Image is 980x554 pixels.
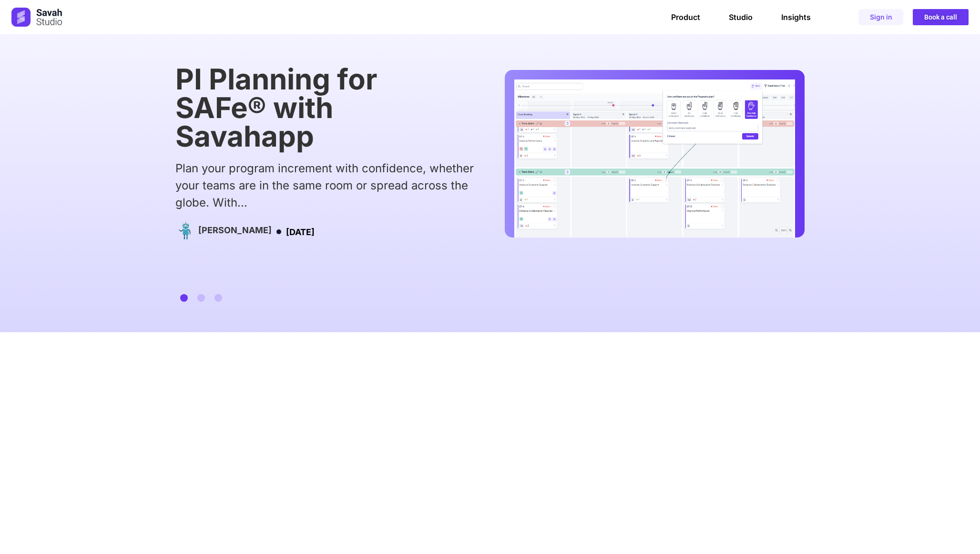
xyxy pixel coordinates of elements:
[671,12,811,22] nav: Menu
[175,160,474,211] div: Plan your program increment with confidence, whether your teams are in the same room or spread ac...
[198,225,272,236] h4: [PERSON_NAME]
[180,294,188,302] span: Go to slide 1
[175,221,194,240] img: Picture of Emerson Cole
[913,9,969,25] a: Book a call
[175,65,805,285] div: 1 / 3
[858,9,903,25] a: Sign in
[870,14,892,20] span: Sign in
[286,227,315,237] time: [DATE]
[214,294,222,302] span: Go to slide 3
[729,12,753,22] a: Studio
[671,12,700,22] a: Product
[781,12,811,22] a: Insights
[197,294,205,302] span: Go to slide 2
[924,14,957,20] span: Book a call
[175,65,474,150] h1: PI Planning for SAFe® with Savahapp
